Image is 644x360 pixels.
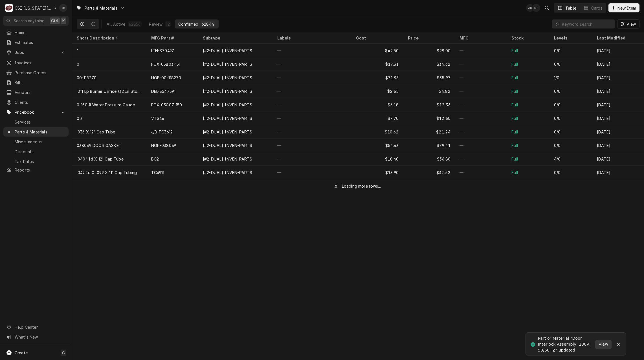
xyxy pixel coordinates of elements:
div: Full [511,88,518,94]
div: $4.82 [403,84,455,98]
div: Nate Ingram's Avatar [532,4,540,12]
div: [#2-DUAL] INVEN-PARTS [203,142,252,148]
div: $12.36 [403,98,455,111]
div: FOX-03G07-150 [151,102,182,108]
div: C [5,4,13,12]
span: Help Center [15,324,65,330]
div: — [273,111,352,125]
button: View [617,19,639,28]
div: — [273,125,352,139]
div: 62844 [202,21,214,27]
div: Levels [554,35,587,41]
div: [#2-DUAL] INVEN-PARTS [203,48,252,54]
div: 0/0 [554,102,561,108]
div: 0/0 [554,142,561,148]
a: Vendors [3,88,69,97]
span: Reports [15,167,66,173]
div: Cards [591,5,603,11]
span: C [62,350,65,356]
a: Miscellaneous [3,137,69,146]
div: — [455,111,507,125]
div: — [273,139,352,152]
div: — [273,71,352,84]
div: — [455,57,507,71]
div: Subtype [203,35,267,41]
div: Full [511,129,518,135]
div: [#2-DUAL] INVEN-PARTS [203,61,252,67]
a: Home [3,28,69,37]
a: Purchase Orders [3,68,69,77]
span: Tax Rates [15,159,66,164]
span: Search anything [14,18,45,24]
div: Table [565,5,576,11]
div: — [455,98,507,111]
a: Reports [3,165,69,175]
button: Search anythingCtrlK [3,16,69,26]
div: Part or Material "Door Interlock Assembly, 230V, 50/60HZ" updated [538,335,595,353]
div: 0/0 [554,48,561,54]
span: Invoices [15,60,66,66]
div: [#2-DUAL] INVEN-PARTS [203,115,252,121]
a: Invoices [3,58,69,67]
div: $49.50 [351,44,403,57]
div: Full [511,102,518,108]
div: MFG [460,35,501,41]
div: $18.40 [351,152,403,166]
span: Miscellaneous [15,139,66,145]
span: New Item [616,5,637,11]
button: View [595,340,612,349]
div: All Active [107,21,126,27]
div: 0/0 [554,61,561,67]
span: Vendors [15,89,66,95]
div: Joshua Bennett's Avatar [526,4,534,12]
div: 0-150 # Water Pressure Gauge [77,102,135,108]
div: — [455,166,507,179]
div: 038049 DOOR GASKET [77,142,122,148]
div: 00-118270 [77,75,96,81]
div: — [273,98,352,111]
div: [#2-DUAL] INVEN-PARTS [203,75,252,81]
a: Services [3,117,69,127]
a: Go to Pricebook [3,107,69,117]
div: 0/0 [554,129,561,135]
div: $2.65 [351,84,403,98]
div: 1/0 [554,75,559,81]
div: $6.18 [351,98,403,111]
div: Loading more rows... [342,183,381,189]
div: BC2 [151,156,159,162]
div: Price [408,35,450,41]
div: $21.24 [403,125,455,139]
div: DEL-3547591 [151,88,176,94]
div: 62856 [129,21,141,27]
div: [#2-DUAL] INVEN-PARTS [203,88,252,94]
div: $36.80 [403,152,455,166]
div: CSI [US_STATE][GEOGRAPHIC_DATA] [15,5,52,11]
div: LIN-370497 [151,48,174,54]
span: Clients [15,99,66,105]
div: $13.90 [351,166,403,179]
div: 12 [166,21,170,27]
div: Full [511,48,518,54]
span: Ctrl [51,18,58,24]
div: — [455,125,507,139]
div: — [273,57,352,71]
div: [#2-DUAL] INVEN-PARTS [203,102,252,108]
span: What's New [15,334,65,340]
a: Bills [3,78,69,87]
div: JB [59,4,67,12]
div: .036 X 12' Cap Tube [77,129,115,135]
div: $17.31 [351,57,403,71]
div: CSI Kansas City's Avatar [5,4,13,12]
div: — [273,44,352,57]
a: Discounts [3,147,69,156]
div: 0/0 [554,88,561,94]
div: Stock [511,35,544,41]
span: Purchase Orders [15,70,66,76]
div: 4/0 [554,156,561,162]
div: ` [77,48,78,54]
div: — [455,139,507,152]
div: Labels [277,35,347,41]
div: [#2-DUAL] INVEN-PARTS [203,129,252,135]
div: 0/0 [554,115,561,121]
div: $34.62 [403,57,455,71]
